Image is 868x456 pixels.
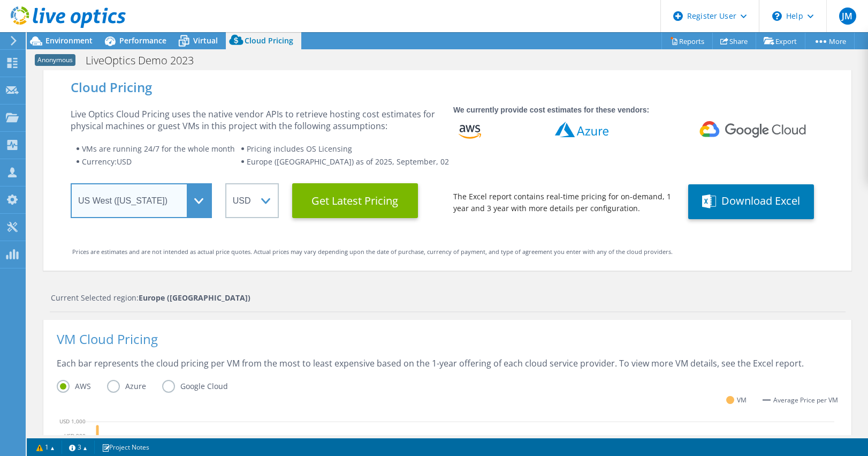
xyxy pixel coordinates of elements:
[81,55,210,66] h1: LiveOptics Demo 2023
[805,33,855,49] a: More
[51,292,846,304] div: Current Selected region:
[772,11,782,21] svg: \n
[193,35,218,46] span: Virtual
[247,156,449,167] span: Europe ([GEOGRAPHIC_DATA]) as of 2025, September, 02
[661,33,713,49] a: Reports
[29,440,62,454] a: 1
[162,380,244,393] label: Google Cloud
[57,380,107,393] label: AWS
[59,417,86,424] text: USD 1,000
[82,156,132,167] span: Currency: USD
[62,440,95,454] a: 3
[57,333,838,357] div: VM Cloud Pricing
[453,191,675,214] div: The Excel report contains real-time pricing for on-demand, 1 year and 3 year with more details pe...
[292,183,418,218] button: Get Latest Pricing
[688,184,814,219] button: Download Excel
[139,293,250,303] strong: Europe ([GEOGRAPHIC_DATA])
[94,440,157,454] a: Project Notes
[82,144,235,154] span: VMs are running 24/7 for the whole month
[71,108,440,132] div: Live Optics Cloud Pricing uses the native vendor APIs to retrieve hosting cost estimates for phys...
[64,432,86,439] text: USD 900
[57,357,838,380] div: Each bar represents the cloud pricing per VM from the most to least expensive based on the 1-year...
[45,35,93,46] span: Environment
[72,246,823,258] div: Prices are estimates and are not intended as actual price quotes. Actual prices may vary dependin...
[839,8,856,25] span: JM
[453,106,649,114] strong: We currently provide cost estimates for these vendors:
[756,33,805,49] a: Export
[737,394,747,406] span: VM
[71,81,824,93] div: Cloud Pricing
[712,33,756,49] a: Share
[119,35,166,46] span: Performance
[107,380,162,393] label: Azure
[245,35,293,46] span: Cloud Pricing
[35,54,75,66] span: Anonymous
[247,144,352,154] span: Pricing includes OS Licensing
[773,394,838,406] span: Average Price per VM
